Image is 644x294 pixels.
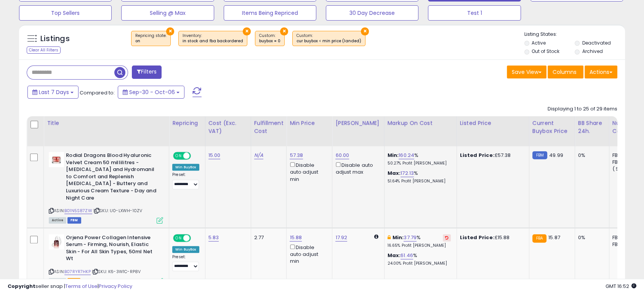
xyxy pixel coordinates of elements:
[290,161,326,183] div: Disable auto adjust min
[8,283,35,290] strong: Copyright
[612,152,638,159] div: FBA: 1
[532,119,572,135] div: Current Buybox Price
[335,152,349,159] a: 60.00
[335,161,378,176] div: Disable auto adjust max
[27,46,61,54] div: Clear All Filters
[388,169,401,177] b: Max:
[183,38,243,44] div: in stock and fba backordered
[135,33,167,44] span: Repricing state :
[388,152,399,159] b: Min:
[208,119,248,135] div: Cost (Exc. VAT)
[532,151,547,159] small: FBM
[532,40,546,46] label: Active
[174,153,183,159] span: ON
[290,234,302,241] a: 15.88
[578,234,603,241] div: 0%
[259,38,280,44] div: buybox = 0
[335,234,347,241] a: 17.92
[361,27,369,35] button: ×
[388,119,453,127] div: Markup on Cost
[612,119,640,135] div: Num of Comp.
[388,152,451,166] div: %
[392,234,404,241] b: Min:
[49,152,64,167] img: 31Qol0fTlsL._SL40_.jpg
[172,172,199,189] div: Preset:
[174,235,183,241] span: ON
[208,234,219,241] a: 5.83
[129,88,175,96] span: Sep-30 - Oct-06
[47,119,166,127] div: Title
[335,119,381,127] div: [PERSON_NAME]
[290,243,326,265] div: Disable auto adjust min
[612,234,638,241] div: FBA: 9
[326,5,418,21] button: 30 Day Decrease
[8,283,132,290] div: seller snap | |
[388,261,451,266] p: 24.00% Profit [PERSON_NAME]
[172,164,199,171] div: Win BuyBox
[290,152,303,159] a: 57.38
[208,152,221,159] a: 15.00
[67,217,81,224] span: FBM
[296,33,361,44] span: Custom:
[606,283,636,290] span: 2025-10-14 16:52 GMT
[460,119,526,127] div: Listed Price
[388,161,451,166] p: 50.27% Profit [PERSON_NAME]
[66,152,159,203] b: Rodial Dragons Blood Hyaluronic Velvet Cream 50 millilitres - [MEDICAL_DATA] and Hydromanil to Co...
[460,234,523,241] div: £15.88
[190,235,202,241] span: OFF
[548,66,583,78] button: Columns
[399,152,414,159] a: 160.24
[280,27,288,35] button: ×
[19,5,112,21] button: Top Sellers
[92,268,141,275] span: | SKU: K6-3W1C-RP8V
[40,34,70,44] h5: Listings
[259,33,280,44] span: Custom:
[578,152,603,159] div: 0%
[49,152,163,223] div: ASIN:
[93,208,142,214] span: | SKU: U0-LXWH-10ZV
[290,119,329,127] div: Min Price
[384,116,457,146] th: The percentage added to the cost of goods (COGS) that forms the calculator for Min & Max prices.
[548,234,560,241] span: 15.87
[166,27,174,35] button: ×
[121,5,214,21] button: Selling @ Max
[507,66,546,78] button: Save View
[254,152,263,159] a: N/A
[388,234,451,248] div: %
[172,119,202,127] div: Repricing
[582,40,611,46] label: Deactivated
[460,234,495,241] b: Listed Price:
[388,243,451,248] p: 16.65% Profit [PERSON_NAME]
[132,66,162,79] button: Filters
[612,166,638,173] div: ( SFP: 2 )
[80,89,115,96] span: Compared to:
[65,283,98,290] a: Terms of Use
[296,38,361,44] div: cur buybox < min price (landed)
[404,234,417,241] a: 37.79
[190,153,202,159] span: OFF
[118,86,184,99] button: Sep-30 - Oct-06
[428,5,521,21] button: Test 1
[64,268,91,275] a: B07RYR7HKP
[388,252,401,259] b: Max:
[548,105,617,113] div: Displaying 1 to 25 of 29 items
[254,234,281,241] div: 2.77
[612,159,638,166] div: FBM: 4
[27,86,78,99] button: Last 7 Days
[532,234,546,243] small: FBA
[532,48,559,54] label: Out of Stock
[49,234,64,249] img: 31k7diREsPL._SL40_.jpg
[99,283,132,290] a: Privacy Policy
[582,48,603,54] label: Archived
[224,5,316,21] button: Items Being Repriced
[388,179,451,184] p: 51.64% Profit [PERSON_NAME]
[388,252,451,266] div: %
[400,252,413,259] a: 61.46
[64,208,92,214] a: B01N5S87ZW
[585,66,617,78] button: Actions
[460,152,523,159] div: £57.38
[66,234,159,264] b: Orjena Power Collagen Intensive Serum - Firming, Nourish, Elastic Skin - For All Skin Types, 50ml...
[135,38,167,44] div: on
[549,152,563,159] span: 49.99
[388,170,451,184] div: %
